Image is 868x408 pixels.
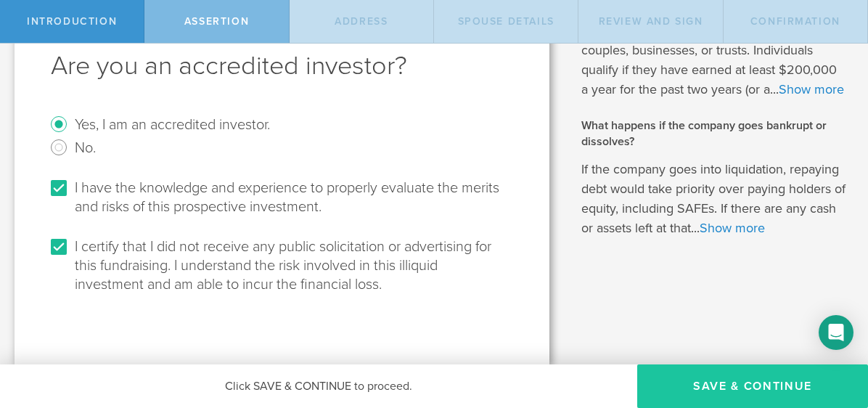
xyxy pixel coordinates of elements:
[779,81,844,97] a: Show more
[581,160,846,238] p: If the company goes into liquidation, repaying debt would take priority over paying holders of eq...
[51,49,513,83] h1: Are you an accredited investor?
[335,15,388,28] span: Address
[75,113,270,134] label: Yes, I am an accredited investor.
[581,118,846,150] h2: What happens if the company goes bankrupt or dissolves?
[599,15,703,28] span: Review and Sign
[458,15,554,28] span: Spouse Details
[819,315,853,350] div: Open Intercom Messenger
[700,220,765,236] a: Show more
[75,176,509,216] label: I have the knowledge and experience to properly evaluate the merits and risks of this prospective...
[75,136,96,158] label: No.
[750,15,840,28] span: Confirmation
[184,15,249,28] span: assertion
[51,136,513,159] radio: No.
[75,235,509,294] label: I certify that I did not receive any public solicitation or advertising for this fundraising. I u...
[27,15,117,28] span: Introduction
[637,364,868,408] button: Save & Continue
[581,21,846,99] p: Accredited investors can be individuals, couples, businesses, or trusts. Individuals qualify if t...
